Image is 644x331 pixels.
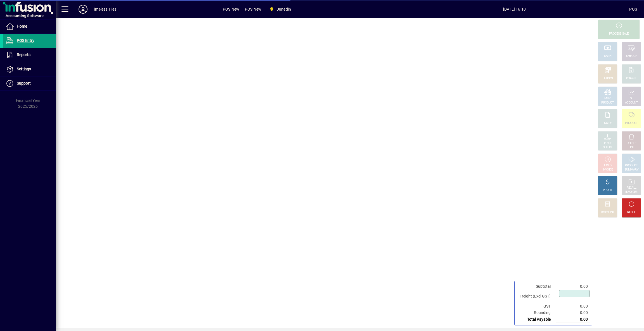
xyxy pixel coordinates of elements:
div: INVOICES [625,190,637,194]
span: POS New [223,5,239,14]
div: SUMMARY [624,168,638,172]
a: Support [3,76,56,90]
div: RESET [627,210,636,215]
div: CHEQUE [626,54,637,58]
div: EFTPOS [603,76,613,81]
td: GST [517,303,556,310]
div: PROFIT [603,188,612,192]
span: Settings [17,67,31,71]
div: PRODUCT [601,101,614,105]
span: Dunedin [276,5,291,14]
span: [DATE] 16:10 [400,5,629,14]
a: Reports [3,48,56,62]
div: LINE [629,145,634,150]
td: Subtotal [517,283,556,290]
div: SELECT [603,145,613,150]
a: Settings [3,62,56,76]
td: 0.00 [556,310,590,316]
div: PROCESS SALE [609,32,629,36]
div: CASH [604,54,611,58]
div: RECALL [627,186,636,190]
div: ACCOUNT [625,101,638,105]
td: Total Payable [517,316,556,323]
td: 0.00 [556,283,590,290]
div: CHARGE [626,76,637,81]
td: 0.00 [556,316,590,323]
div: PRICE [604,141,612,145]
span: Home [17,24,27,28]
button: Profile [74,4,92,14]
span: Reports [17,52,30,57]
td: Freight (Excl GST) [517,290,556,303]
div: DISCOUNT [601,210,614,215]
td: Rounding [517,310,556,316]
span: Support [17,81,31,85]
span: POS New [245,5,261,14]
td: 0.00 [556,303,590,310]
div: MISC [604,97,611,101]
div: PRODUCT [625,121,638,125]
div: HOLD [604,164,611,168]
span: Dunedin [267,4,293,14]
div: DELETE [627,141,636,145]
div: PRODUCT [625,164,638,168]
div: POS [629,5,637,14]
div: GL [630,97,633,101]
div: NOTE [604,121,611,125]
div: Timeless Tiles [92,5,116,14]
a: Home [3,20,56,33]
span: POS Entry [17,38,34,43]
div: INVOICE [602,168,613,172]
